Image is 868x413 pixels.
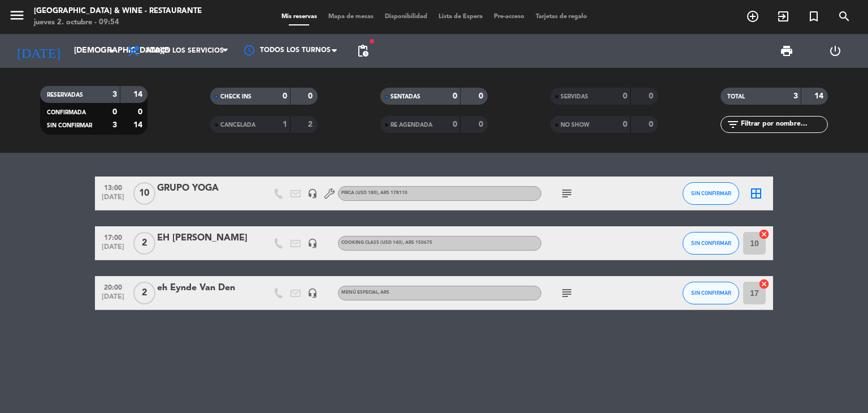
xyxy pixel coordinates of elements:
span: PIRCA (USD 180) [341,191,407,195]
strong: 0 [138,108,145,116]
span: [DATE] [99,243,127,256]
strong: 3 [112,121,117,129]
span: SIN CONFIRMAR [691,290,731,296]
span: SERVIDAS [561,94,588,100]
span: 2 [133,282,155,304]
span: 2 [133,232,155,255]
div: jueves 2. octubre - 09:54 [34,17,202,28]
strong: 0 [623,121,627,128]
i: cancel [758,229,770,240]
span: fiber_manual_record [368,38,375,45]
i: menu [8,7,25,24]
span: , ARS 150675 [403,240,432,245]
strong: 14 [814,92,826,100]
button: SIN CONFIRMAR [683,182,739,205]
strong: 1 [283,121,287,128]
span: CONFIRMADA [47,110,86,115]
span: Disponibilidad [379,14,433,20]
button: SIN CONFIRMAR [683,232,739,255]
strong: 0 [453,92,457,100]
span: 10 [133,182,155,205]
span: TOTAL [727,94,745,100]
span: SIN CONFIRMAR [47,123,92,128]
span: [DATE] [99,193,127,206]
span: COOKING CLASS (USD 140) [341,240,432,245]
strong: 3 [112,91,117,98]
i: headset_mic [307,288,318,298]
span: Mis reservas [276,14,323,20]
span: Todos los servicios [146,47,224,55]
strong: 0 [283,92,287,100]
span: SENTADAS [390,94,420,100]
span: RE AGENDADA [390,122,432,128]
span: 13:00 [99,180,127,193]
strong: 0 [112,108,117,116]
span: CHECK INS [220,94,251,100]
strong: 0 [308,92,315,100]
i: subject [560,187,574,200]
i: power_settings_new [828,44,842,58]
span: 20:00 [99,280,127,293]
strong: 0 [649,92,656,100]
span: SIN CONFIRMAR [691,190,731,196]
span: Pre-acceso [488,14,530,20]
span: print [780,44,793,58]
span: CANCELADA [220,122,255,128]
span: Lista de Espera [433,14,488,20]
span: pending_actions [356,44,370,58]
i: cancel [758,278,770,290]
span: Mapa de mesas [323,14,379,20]
strong: 2 [308,121,315,128]
input: Filtrar por nombre... [740,118,827,131]
span: Tarjetas de regalo [530,14,593,20]
i: subject [560,286,574,300]
span: NO SHOW [561,122,589,128]
strong: 14 [133,121,145,129]
div: EH [PERSON_NAME] [157,231,253,246]
div: GRUPO YOGA [157,181,253,196]
strong: 0 [479,92,485,100]
div: LOG OUT [811,34,860,68]
button: SIN CONFIRMAR [683,282,739,304]
i: search [837,10,851,23]
span: , ARS [378,290,389,295]
i: arrow_drop_down [105,44,119,58]
span: RESERVADAS [47,92,83,98]
i: exit_to_app [776,10,790,23]
i: [DATE] [8,38,68,63]
strong: 0 [649,121,656,128]
i: headset_mic [307,238,318,248]
strong: 0 [479,121,485,128]
i: filter_list [726,118,740,131]
button: menu [8,7,25,28]
span: MENÚ ESPECIAL [341,290,389,295]
strong: 0 [623,92,627,100]
strong: 3 [793,92,798,100]
div: eh Eynde Van Den [157,281,253,295]
strong: 14 [133,91,145,98]
i: headset_mic [307,188,318,199]
span: SIN CONFIRMAR [691,240,731,246]
div: [GEOGRAPHIC_DATA] & Wine - Restaurante [34,6,202,17]
i: turned_in_not [807,10,821,23]
span: 17:00 [99,230,127,243]
strong: 0 [453,121,457,128]
span: [DATE] [99,293,127,306]
i: add_circle_outline [746,10,759,23]
span: , ARS 178110 [378,191,407,195]
i: border_all [749,187,763,200]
